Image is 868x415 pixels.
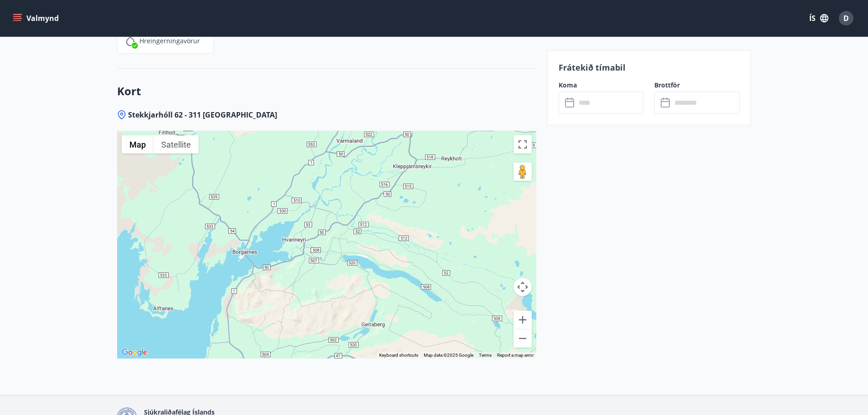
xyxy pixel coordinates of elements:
button: Show street map [122,135,154,154]
button: Zoom in [514,311,532,329]
button: Map camera controls [514,278,532,296]
button: menu [11,10,62,26]
a: Open this area in Google Maps (opens a new window) [119,347,149,359]
button: Drag Pegman onto the map to open Street View [514,163,532,181]
a: Report a map error [497,353,534,358]
button: Zoom out [514,329,532,348]
p: Frátekið tímabil [559,61,740,73]
label: Brottför [654,81,740,90]
button: Show satellite imagery [154,135,199,154]
span: Stekkjarhóll 62 - 311 [GEOGRAPHIC_DATA] [128,110,277,120]
span: Map data ©2025 Google [424,353,473,358]
h3: Kort [117,83,536,99]
img: IEMZxl2UAX2uiPqnGqR2ECYTbkBjM7IGMvKNT7zJ.svg [125,36,136,46]
button: Toggle fullscreen view [514,135,532,154]
a: Terms (opens in new tab) [479,353,492,358]
button: ÍS [804,10,833,26]
span: D [843,13,849,23]
button: D [835,7,857,29]
label: Koma [559,81,644,90]
p: Hreingerningavörur [139,36,200,46]
button: Keyboard shortcuts [379,352,418,359]
img: Google [119,347,149,359]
